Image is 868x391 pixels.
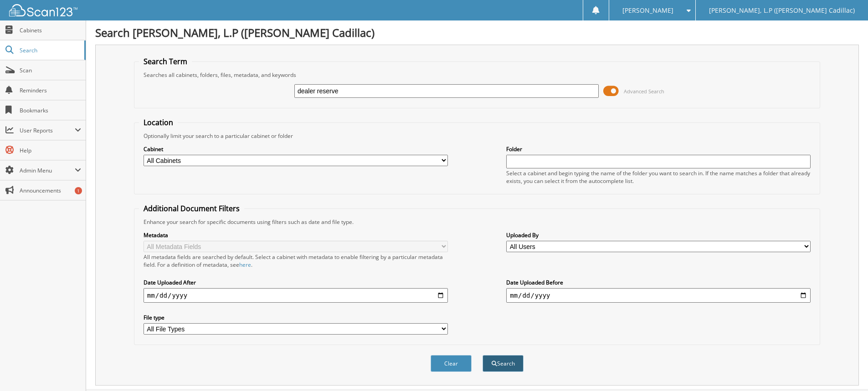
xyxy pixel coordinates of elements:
div: Optionally limit your search to a particular cabinet or folder [139,132,815,140]
span: [PERSON_NAME] [622,8,673,13]
span: Reminders [20,86,81,94]
label: Date Uploaded Before [506,279,811,286]
a: here [239,261,251,269]
img: scan123-logo-white.svg [9,4,77,16]
div: Enhance your search for specific documents using filters such as date and file type. [139,218,815,226]
div: Searches all cabinets, folders, files, metadata, and keywords [139,71,815,79]
label: Folder [506,145,811,153]
label: Uploaded By [506,231,811,239]
label: File type [144,314,448,321]
span: User Reports [20,127,75,134]
span: Search [20,46,80,54]
span: Cabinets [20,26,81,34]
span: [PERSON_NAME], L.P ([PERSON_NAME] Cadillac) [709,8,855,13]
h1: Search [PERSON_NAME], L.P ([PERSON_NAME] Cadillac) [95,25,859,40]
legend: Location [139,117,178,127]
span: Advanced Search [624,88,664,95]
legend: Search Term [139,56,192,66]
div: Select a cabinet and begin typing the name of the folder you want to search in. If the name match... [506,169,811,185]
button: Clear [431,355,472,372]
button: Search [483,355,524,372]
iframe: Chat Widget [822,347,868,391]
span: Help [20,147,81,154]
input: end [506,288,811,303]
span: Scan [20,66,81,74]
div: 1 [75,187,82,194]
label: Cabinet [144,145,448,153]
span: Bookmarks [20,107,81,114]
div: All metadata fields are searched by default. Select a cabinet with metadata to enable filtering b... [144,253,448,269]
span: Announcements [20,187,81,194]
label: Date Uploaded After [144,279,448,286]
label: Metadata [144,231,448,239]
legend: Additional Document Filters [139,203,244,213]
input: start [144,288,448,303]
span: Admin Menu [20,167,75,174]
